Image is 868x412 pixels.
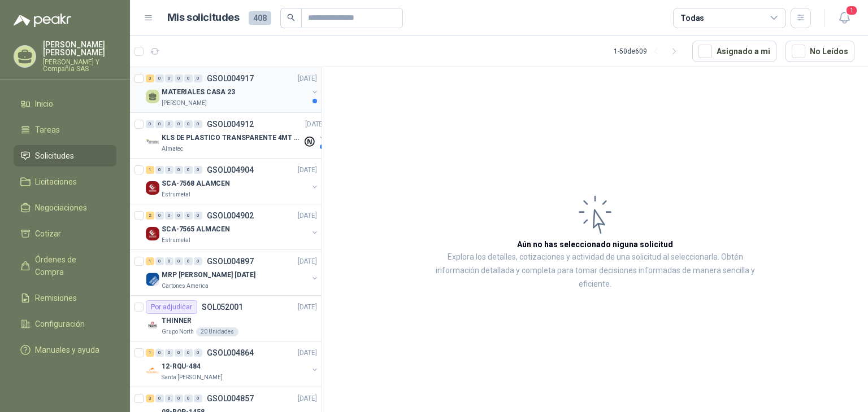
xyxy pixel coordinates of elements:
img: Company Logo [146,318,159,332]
button: Asignado a mi [692,41,776,62]
p: GSOL004904 [207,166,254,174]
div: 0 [175,257,183,265]
span: Órdenes de Compra [35,253,106,278]
p: THINNER [162,315,192,326]
a: 3 0 0 0 0 0 GSOL004917[DATE] MATERIALES CASA 23[PERSON_NAME] [146,72,319,108]
div: 0 [194,212,202,220]
div: 0 [184,166,193,174]
p: GSOL004857 [207,395,254,402]
div: 0 [175,166,183,174]
a: Solicitudes [14,145,116,166]
div: 0 [155,395,164,402]
p: [DATE] [298,165,317,176]
div: 0 [175,212,183,220]
span: Negociaciones [35,201,87,214]
span: Configuración [35,318,85,330]
div: 0 [194,257,202,265]
div: 2 [146,212,154,220]
h1: Mis solicitudes [167,10,240,26]
div: 0 [165,166,173,174]
div: 0 [165,257,173,265]
img: Company Logo [146,135,159,149]
p: [DATE] [298,73,317,84]
div: 0 [194,166,202,174]
a: Remisiones [14,287,116,309]
span: Remisiones [35,292,77,304]
h3: Aún no has seleccionado niguna solicitud [517,238,673,251]
p: [DATE] [298,348,317,358]
div: 0 [165,395,173,402]
span: Solicitudes [35,150,74,162]
div: 1 - 50 de 609 [614,42,683,60]
img: Company Logo [146,181,159,195]
p: [DATE] [298,211,317,221]
div: 0 [155,257,164,265]
p: MATERIALES CASA 23 [162,87,235,98]
p: SCA-7568 ALAMCEN [162,178,230,189]
div: 0 [184,74,193,82]
div: 0 [175,74,183,82]
span: Licitaciones [35,176,77,188]
div: 3 [146,74,154,82]
p: KLS DE PLASTICO TRANSPARENTE 4MT CAL 4 Y CINTA TRA [162,133,302,143]
div: 3 [146,395,154,402]
div: 0 [165,120,173,128]
div: 0 [155,120,164,128]
div: 0 [184,395,193,402]
div: 0 [155,212,164,220]
a: Por adjudicarSOL052001[DATE] Company LogoTHINNERGrupo North20 Unidades [130,296,322,341]
div: 0 [155,349,164,357]
img: Company Logo [146,364,159,378]
a: Órdenes de Compra [14,249,116,283]
a: Inicio [14,93,116,115]
img: Company Logo [146,227,159,240]
div: 0 [165,212,173,220]
div: 0 [146,120,154,128]
div: 0 [184,257,193,265]
div: 0 [155,166,164,174]
div: 0 [194,74,202,82]
div: 20 Unidades [196,327,238,336]
a: Negociaciones [14,197,116,218]
div: 1 [146,257,154,265]
div: 1 [146,166,154,174]
p: Almatec [162,144,183,154]
div: 0 [194,395,202,402]
a: Licitaciones [14,171,116,192]
img: Company Logo [146,273,159,286]
p: [PERSON_NAME] [PERSON_NAME] [43,41,116,56]
div: 0 [165,74,173,82]
div: 0 [194,120,202,128]
div: Por adjudicar [146,300,197,314]
span: Tareas [35,124,60,136]
p: GSOL004864 [207,349,254,357]
a: Tareas [14,119,116,141]
p: MRP [PERSON_NAME] [DATE] [162,270,255,280]
p: 12-RQU-484 [162,361,201,372]
div: 0 [184,212,193,220]
span: 408 [249,11,271,25]
span: Cotizar [35,227,61,240]
p: GSOL004912 [207,120,254,128]
a: Configuración [14,313,116,335]
a: Manuales y ayuda [14,339,116,361]
p: Estrumetal [162,236,190,245]
p: [DATE] [298,256,317,267]
p: [DATE] [298,393,317,404]
a: 0 0 0 0 0 0 GSOL004912[DATE] Company LogoKLS DE PLASTICO TRANSPARENTE 4MT CAL 4 Y CINTA TRAAlmatec [146,117,327,154]
div: 0 [184,120,193,128]
p: GSOL004902 [207,212,254,220]
a: Cotizar [14,223,116,244]
p: SOL052001 [202,303,243,311]
span: 1 [845,5,858,16]
button: 1 [834,8,854,28]
div: Todas [680,12,704,24]
span: search [287,14,295,21]
p: [PERSON_NAME] [162,99,207,108]
p: Estrumetal [162,190,190,199]
p: Explora los detalles, cotizaciones y actividad de una solicitud al seleccionarla. Obtén informaci... [435,251,755,291]
button: No Leídos [785,41,854,62]
p: Cartones America [162,282,209,291]
div: 0 [175,120,183,128]
div: 1 [146,349,154,357]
